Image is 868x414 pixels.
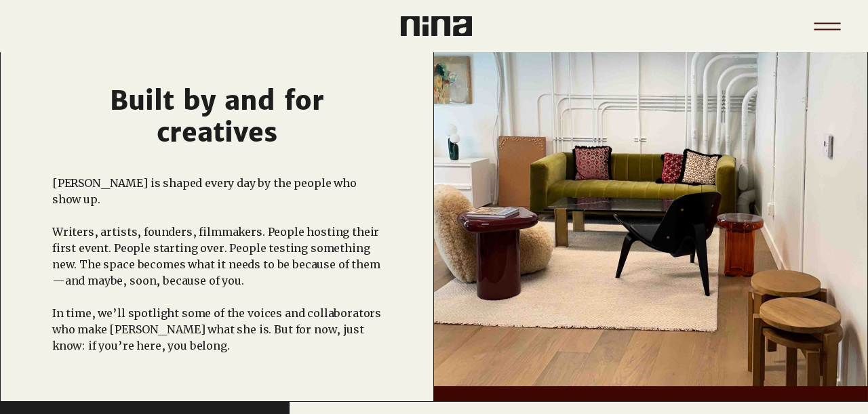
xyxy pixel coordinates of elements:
nav: Site [806,5,848,47]
img: Nina Logo CMYK_Charcoal.png [401,16,472,36]
p: Writers, artists, founders, filmmakers. People hosting their first event. People starting over. P... [52,224,382,289]
button: Menu [806,5,848,47]
p: [PERSON_NAME] is shaped every day by the people who show up. [52,175,382,207]
p: In time, we’ll spotlight some of the voices and collaborators who make [PERSON_NAME] what she is.... [52,305,382,354]
span: Built by and for creatives [110,85,324,148]
img: nina-lounge 3_edited.jpg [434,11,867,386]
